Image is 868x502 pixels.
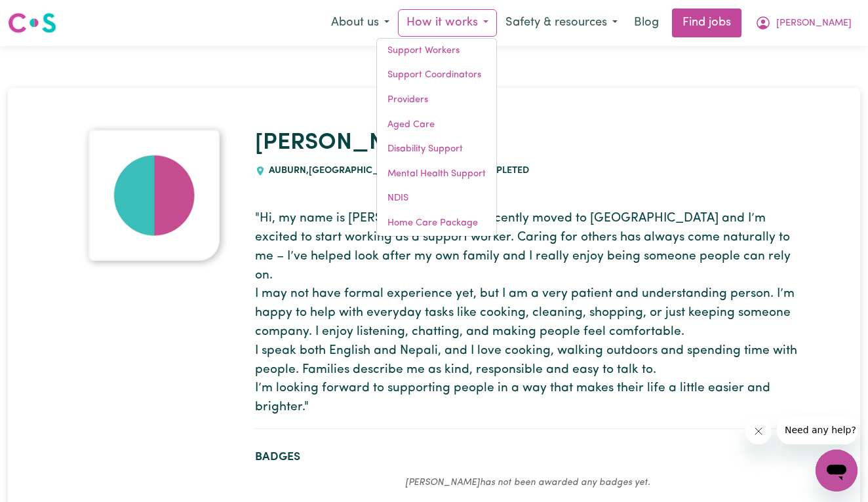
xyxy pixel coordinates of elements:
img: Careseekers logo [8,11,56,35]
iframe: Message from company [777,415,858,444]
a: Find jobs [672,9,741,37]
button: About us [323,9,398,37]
button: My Account [747,9,860,37]
a: Disability Support [377,137,496,162]
div: How it works [376,38,497,237]
a: Support Coordinators [377,63,496,88]
a: Careseekers logo [8,8,56,38]
h2: Badges [255,450,800,464]
a: Aged Care [377,113,496,138]
em: [PERSON_NAME] has not been awarded any badges yet. [405,478,650,488]
a: Blog [626,9,667,37]
a: [PERSON_NAME] [255,132,442,155]
button: How it works [398,9,497,37]
a: Shristi's profile picture' [68,130,239,261]
a: NDIS [377,186,496,211]
a: Home Care Package [377,211,496,236]
a: Support Workers [377,39,496,64]
a: Providers [377,88,496,113]
iframe: Button to launch messaging window [816,450,858,492]
img: Shristi [89,130,220,261]
span: [PERSON_NAME] [776,16,852,31]
span: AUBURN , [GEOGRAPHIC_DATA] [266,166,404,176]
iframe: Close message [745,418,772,444]
button: Safety & resources [497,9,626,37]
a: Mental Health Support [377,162,496,187]
p: "Hi, my name is [PERSON_NAME]. I’ve recently moved to [GEOGRAPHIC_DATA] and I’m excited to start ... [255,210,800,417]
